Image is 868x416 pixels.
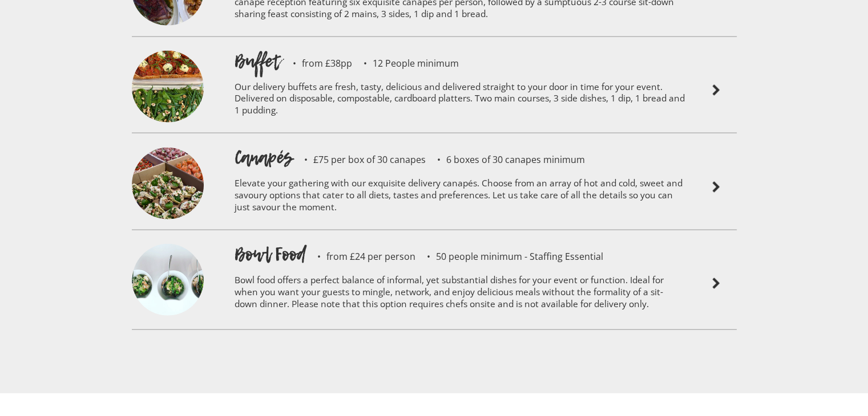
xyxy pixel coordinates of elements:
p: from £24 per person [306,252,415,261]
h1: Buffet [235,48,281,74]
p: from £38pp [281,59,352,68]
p: 50 people minimum - Staffing Essential [415,252,603,261]
p: 6 boxes of 30 canapes minimum [426,155,585,164]
p: Bowl food offers a perfect balance of informal, yet substantial dishes for your event or function... [235,267,685,321]
p: Elevate your gathering with our exquisite delivery canapés. Choose from an array of hot and cold,... [235,170,685,224]
h1: Canapés [235,145,293,170]
h1: Bowl Food [235,242,306,267]
p: 12 People minimum [352,59,459,68]
p: £75 per box of 30 canapes [293,155,426,164]
p: Our delivery buffets are fresh, tasty, delicious and delivered straight to your door in time for ... [235,74,685,128]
